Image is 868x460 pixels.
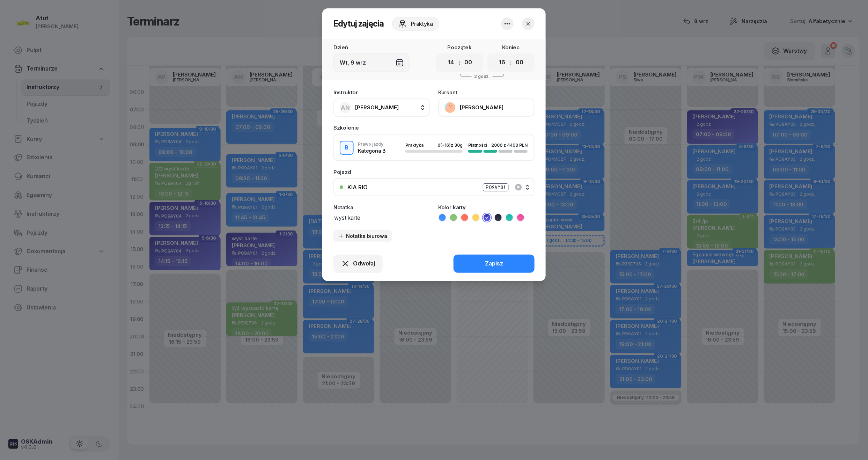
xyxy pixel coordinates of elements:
button: [PERSON_NAME] [438,98,535,117]
button: Notatka biurowa [333,230,392,242]
button: Odwołaj [333,255,383,273]
div: KIA RIO [347,184,368,190]
div: Zapisz [485,259,503,268]
div: : [459,58,461,67]
h2: Edytuj zajęcia [333,18,384,29]
span: [PERSON_NAME] [355,104,399,111]
button: AN[PERSON_NAME] [333,98,430,117]
div: Notatka biurowa [338,233,387,239]
div: PO9AY01 [483,183,509,191]
button: Zapisz [454,255,535,273]
div: : [510,58,512,67]
span: Odwołaj [353,259,375,268]
button: KIA RIOPO9AY01 [333,178,535,196]
span: AN [341,105,350,111]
